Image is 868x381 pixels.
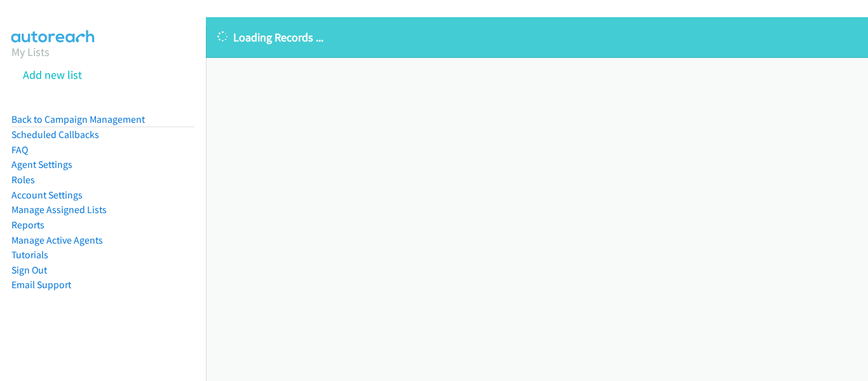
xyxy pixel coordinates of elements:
a: Reports [11,219,44,231]
a: Account Settings [11,189,83,201]
a: Sign Out [11,264,47,276]
a: Manage Active Agents [11,234,103,246]
a: Manage Assigned Lists [11,204,107,216]
a: Roles [11,174,35,186]
a: Scheduled Callbacks [11,128,99,141]
a: My Lists [11,45,50,59]
p: Loading Records ... [217,29,857,46]
a: FAQ [11,144,28,156]
a: Tutorials [11,249,48,261]
a: Back to Campaign Management [11,113,145,125]
a: Agent Settings [11,158,72,170]
a: Add new list [23,67,82,82]
a: Email Support [11,279,71,291]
